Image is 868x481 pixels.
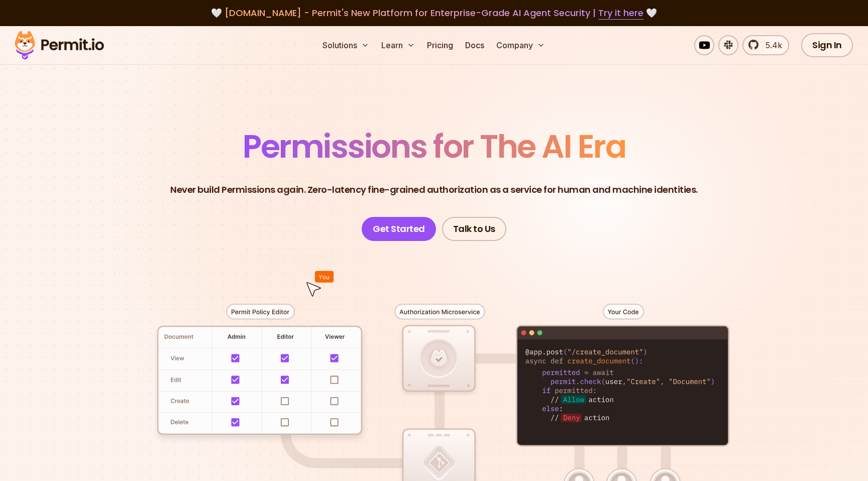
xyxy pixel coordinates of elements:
[492,35,549,55] button: Company
[742,35,789,55] a: 5.4k
[801,33,853,57] a: Sign In
[362,217,436,241] a: Get Started
[10,28,108,62] img: Permit logo
[225,7,643,19] span: [DOMAIN_NAME] - Permit's New Platform for Enterprise-Grade AI Agent Security |
[423,35,457,55] a: Pricing
[442,217,506,241] a: Talk to Us
[170,183,698,197] p: Never build Permissions again. Zero-latency fine-grained authorization as a service for human and...
[377,35,419,55] button: Learn
[24,6,844,20] div: 🤍 🤍
[759,39,782,51] span: 5.4k
[318,35,373,55] button: Solutions
[598,7,643,20] a: Try it here
[461,35,488,55] a: Docs
[243,124,625,169] span: Permissions for The AI Era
